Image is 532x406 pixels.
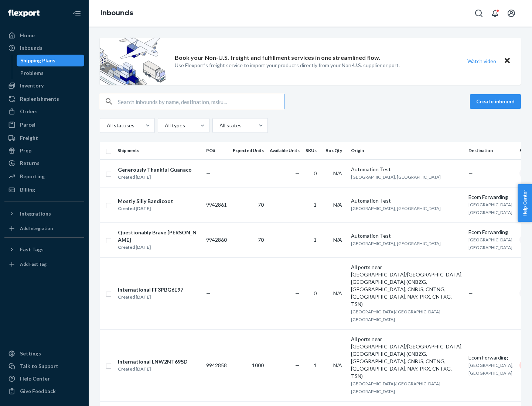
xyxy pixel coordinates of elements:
div: Reporting [20,173,45,180]
div: Freight [20,134,38,142]
div: Orders [20,108,38,115]
span: 70 [258,202,264,208]
button: Open notifications [488,6,502,21]
th: Expected Units [230,142,267,159]
div: Inbounds [20,44,42,52]
a: Add Fast Tag [4,258,84,270]
a: Add Integration [4,223,84,234]
span: 1 [314,237,317,243]
div: Parcel [20,121,35,128]
span: N/A [333,362,342,368]
div: Mostly Silly Bandicoot [118,197,173,205]
p: Book your Non-U.S. freight and fulfillment services in one streamlined flow. [175,54,380,62]
span: 70 [258,237,264,243]
a: Help Center [4,373,84,385]
button: Give Feedback [4,385,84,397]
ol: breadcrumbs [95,3,139,24]
div: International LNW2NT69SD [118,358,188,365]
button: Fast Tags [4,244,84,255]
span: [GEOGRAPHIC_DATA]/[GEOGRAPHIC_DATA], [GEOGRAPHIC_DATA] [351,381,441,394]
span: — [206,170,211,176]
span: — [295,202,300,208]
span: — [206,290,211,296]
span: [GEOGRAPHIC_DATA], [GEOGRAPHIC_DATA] [468,237,514,250]
a: Parcel [4,119,84,131]
a: Talk to Support [4,360,84,372]
div: Prep [20,147,31,154]
span: 0 [314,170,317,176]
td: 9942860 [203,222,230,257]
th: Shipments [115,142,203,159]
button: Integrations [4,208,84,220]
div: Created [DATE] [118,244,200,251]
span: [GEOGRAPHIC_DATA], [GEOGRAPHIC_DATA] [351,174,441,180]
span: N/A [333,290,342,296]
div: Ecom Forwarding [468,354,514,361]
span: 1000 [252,362,264,368]
div: Ecom Forwarding [468,193,514,201]
span: N/A [333,170,342,176]
div: Questionably Brave [PERSON_NAME] [118,229,200,244]
div: Help Center [20,375,50,382]
div: Add Fast Tag [20,261,47,267]
div: Automation Test [351,197,463,204]
div: All ports near [GEOGRAPHIC_DATA]/[GEOGRAPHIC_DATA], [GEOGRAPHIC_DATA] (CNBZG, [GEOGRAPHIC_DATA], ... [351,336,463,380]
a: Prep [4,145,84,156]
div: Integrations [20,210,51,217]
a: Freight [4,132,84,144]
th: Origin [348,142,465,159]
a: Returns [4,157,84,169]
div: Shipping Plans [20,57,55,64]
div: Talk to Support [20,362,58,370]
input: All types [164,122,165,129]
div: Automation Test [351,166,463,173]
a: Inbounds [4,42,84,54]
a: Settings [4,348,84,359]
th: SKUs [303,142,323,159]
span: — [295,290,300,296]
div: Settings [20,350,41,357]
div: Created [DATE] [118,365,188,373]
span: [GEOGRAPHIC_DATA], [GEOGRAPHIC_DATA] [468,202,514,215]
button: Create inbound [470,94,521,109]
div: Add Integration [20,225,53,231]
span: [GEOGRAPHIC_DATA], [GEOGRAPHIC_DATA] [468,362,514,376]
span: 1 [314,362,317,368]
span: N/A [333,202,342,208]
div: Billing [20,186,35,193]
th: Box Qty [323,142,348,159]
a: Orders [4,106,84,117]
span: 1 [314,202,317,208]
button: Open account menu [504,6,519,21]
a: Problems [17,67,85,79]
span: — [468,290,473,296]
span: [GEOGRAPHIC_DATA], [GEOGRAPHIC_DATA] [351,206,441,211]
a: Replenishments [4,93,84,105]
td: 9942861 [203,187,230,222]
button: Close Navigation [69,6,84,21]
div: Fast Tags [20,246,44,253]
img: Flexport logo [8,10,40,17]
span: — [295,237,300,243]
button: Close [502,56,512,66]
div: Home [20,32,35,39]
div: Ecom Forwarding [468,228,514,236]
button: Help Center [518,184,532,222]
p: Use Flexport’s freight service to import your products directly from your Non-U.S. supplier or port. [175,62,400,69]
a: Shipping Plans [17,55,85,66]
span: — [468,170,473,176]
button: Watch video [463,56,501,66]
a: Inbounds [100,9,133,17]
div: Created [DATE] [118,293,183,301]
div: Automation Test [351,232,463,240]
div: Inventory [20,82,44,89]
a: Reporting [4,171,84,182]
div: International FF3PBG6E97 [118,286,183,293]
input: Search inbounds by name, destination, msku... [118,94,284,109]
input: All states [219,122,219,129]
div: Problems [20,69,44,77]
a: Billing [4,184,84,196]
span: — [295,362,300,368]
th: PO# [203,142,230,159]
